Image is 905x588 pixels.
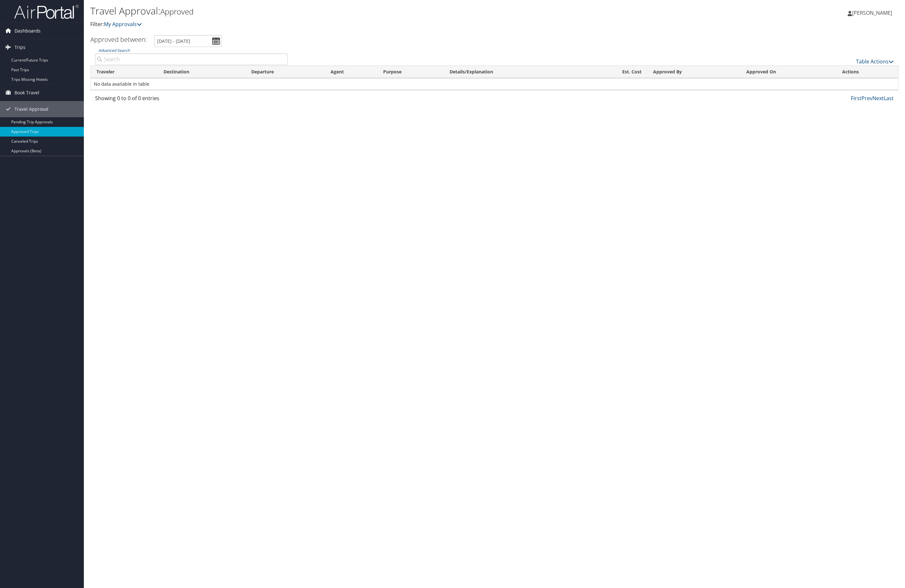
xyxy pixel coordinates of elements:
[15,39,25,55] span: Trips
[158,66,245,78] th: Destination: activate to sort column ascending
[851,95,861,102] a: First
[98,48,130,53] a: Advanced Search
[90,35,147,44] h3: Approved between:
[14,4,79,19] img: airportal-logo.png
[884,95,894,102] a: Last
[848,3,899,23] a: [PERSON_NAME]
[95,53,288,65] input: Advanced Search
[856,58,894,65] a: Table Actions
[15,101,48,117] span: Travel Approval
[91,78,898,90] td: No data available in table
[154,35,222,47] input: [DATE] - [DATE]
[872,95,884,102] a: Next
[95,94,288,105] div: Showing 0 to 0 of 0 entries
[579,66,647,78] th: Est. Cost: activate to sort column ascending
[647,66,741,78] th: Approved By: activate to sort column ascending
[325,66,377,78] th: Agent
[160,6,194,17] small: Approved
[15,23,41,39] span: Dashboards
[377,66,444,78] th: Purpose
[15,85,39,101] span: Book Travel
[91,66,158,78] th: Traveler: activate to sort column ascending
[90,4,629,18] h1: Travel Approval:
[852,9,892,16] span: [PERSON_NAME]
[741,66,836,78] th: Approved On: activate to sort column ascending
[861,95,872,102] a: Prev
[245,66,325,78] th: Departure: activate to sort column ascending
[104,21,142,28] a: My Approvals
[90,20,629,29] p: Filter:
[444,66,579,78] th: Details/Explanation
[836,66,898,78] th: Actions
